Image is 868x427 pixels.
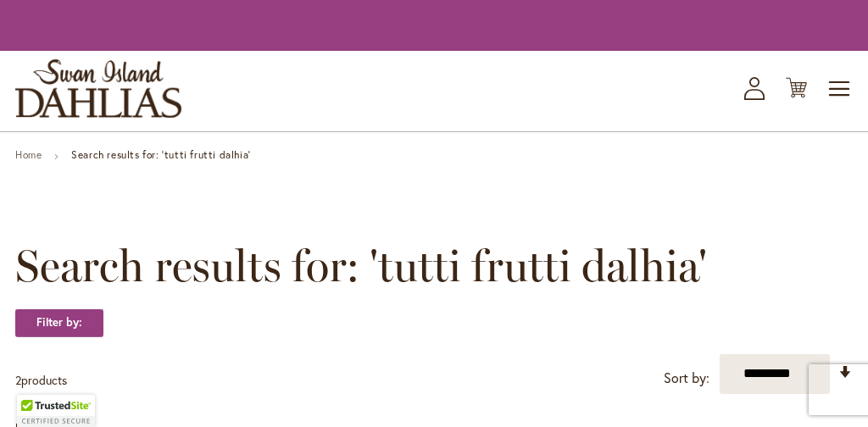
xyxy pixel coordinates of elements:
[71,148,251,161] strong: Search results for: 'tutti frutti dalhia'
[664,363,709,394] label: Sort by:
[15,241,707,291] span: Search results for: 'tutti frutti dalhia'
[13,367,60,414] iframe: Launch Accessibility Center
[15,59,181,118] a: store logo
[15,308,103,337] strong: Filter by:
[15,148,42,161] a: Home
